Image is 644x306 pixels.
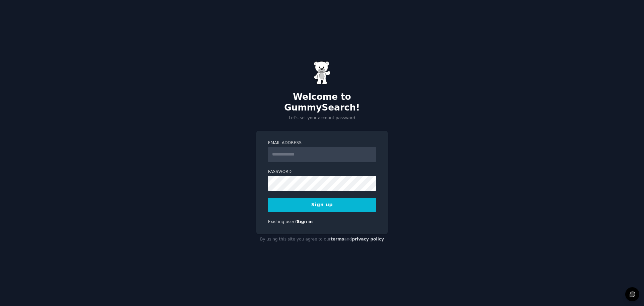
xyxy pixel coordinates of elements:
[256,92,388,113] h2: Welcome to GummySearch!
[331,237,344,242] a: terms
[297,219,313,224] a: Sign in
[256,234,388,245] div: By using this site you agree to our and
[314,61,330,85] img: Gummy Bear
[268,169,376,175] label: Password
[268,219,297,224] span: Existing user?
[256,115,388,121] p: Let's set your account password
[352,237,384,242] a: privacy policy
[268,198,376,212] button: Sign up
[268,140,376,146] label: Email Address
